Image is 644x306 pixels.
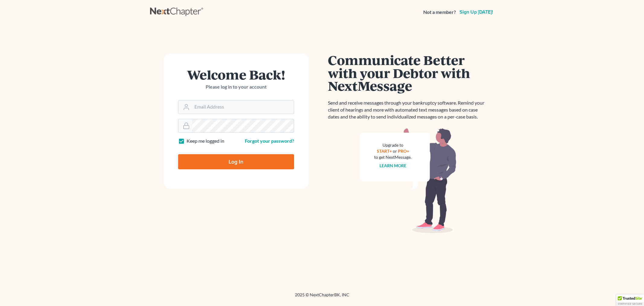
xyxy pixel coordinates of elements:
[393,148,397,154] span: or
[178,68,294,81] h1: Welcome Back!
[245,138,294,144] a: Forgot your password?
[187,138,224,145] label: Keep me logged in
[374,154,412,160] div: to get NextMessage.
[616,295,644,306] div: TrustedSite Certified
[398,148,409,154] a: PRO+
[374,142,412,148] div: Upgrade to
[360,128,457,233] img: nextmessage_bg-59042aed3d76b12b5cd301f8e5b87938c9018125f34e5fa2b7a6b67550977c72.svg
[150,292,494,303] div: 2025 © NextChapterBK, INC
[192,100,294,114] input: Email Address
[377,148,392,154] a: START+
[423,9,456,16] strong: Not a member?
[178,83,294,90] p: Please log in to your account
[178,154,294,169] input: Log In
[328,99,488,120] p: Send and receive messages through your bankruptcy software. Remind your client of hearings and mo...
[458,10,494,15] a: Sign up [DATE]!
[328,54,488,92] h1: Communicate Better with your Debtor with NextMessage
[380,163,406,168] a: Learn more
